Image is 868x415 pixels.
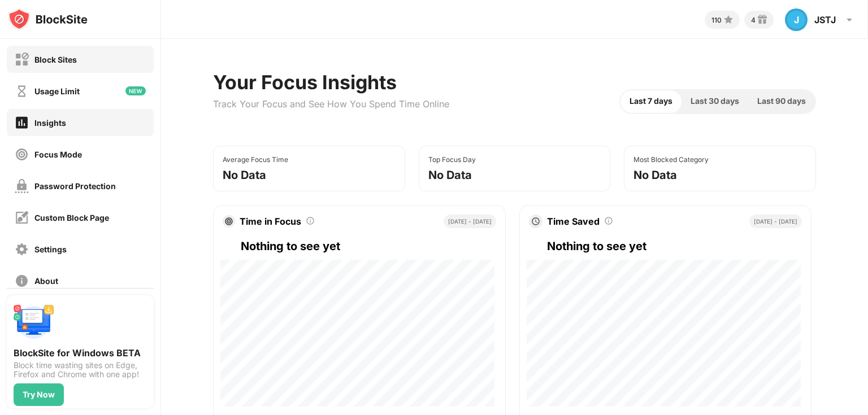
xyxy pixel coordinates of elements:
div: [DATE] - [DATE] [444,215,496,228]
div: 110 [711,16,722,24]
div: Password Protection [34,181,116,191]
img: customize-block-page-off.svg [15,211,29,225]
div: Time Saved [547,216,600,227]
div: Time in Focus [240,216,301,227]
div: About [34,276,58,286]
div: JSTJ [814,14,836,25]
img: tooltip.svg [604,216,613,225]
img: block-off.svg [15,53,29,67]
div: Nothing to see yet [241,237,496,255]
div: Your Focus Insights [213,71,449,94]
div: Top Focus Day [428,155,476,164]
img: focus-off.svg [15,147,29,161]
div: Insights [34,118,66,128]
img: tooltip.svg [306,216,315,225]
img: logo-blocksite.svg [8,8,88,30]
img: push-desktop.svg [14,302,54,343]
div: Most Blocked Category [633,155,709,164]
div: J [785,8,808,31]
div: Block time wasting sites on Edge, Firefox and Chrome with one app! [14,361,147,379]
div: No Data [633,168,677,182]
div: Focus Mode [34,150,82,159]
div: Settings [34,244,67,254]
div: Average Focus Time [223,155,288,164]
div: 4 [751,16,756,24]
img: password-protection-off.svg [15,179,29,193]
div: No Data [428,168,472,182]
img: about-off.svg [15,274,29,288]
span: Last 30 days [691,95,739,107]
img: target.svg [225,217,233,225]
span: Last 90 days [757,95,806,107]
img: time-usage-off.svg [15,84,29,98]
img: reward-small.svg [756,13,769,27]
div: Nothing to see yet [547,237,802,255]
div: [DATE] - [DATE] [749,215,802,228]
div: Track Your Focus and See How You Spend Time Online [213,98,449,110]
div: Custom Block Page [34,213,109,222]
div: Try Now [23,390,55,399]
div: Usage Limit [34,86,80,96]
span: Last 7 days [630,95,672,107]
img: insights-on.svg [15,115,29,130]
div: BlockSite for Windows BETA [14,347,147,359]
img: new-icon.svg [125,86,146,95]
img: points-small.svg [722,13,735,27]
img: settings-off.svg [15,242,29,256]
img: clock.svg [531,217,540,226]
div: No Data [223,168,266,182]
div: Block Sites [34,55,77,64]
